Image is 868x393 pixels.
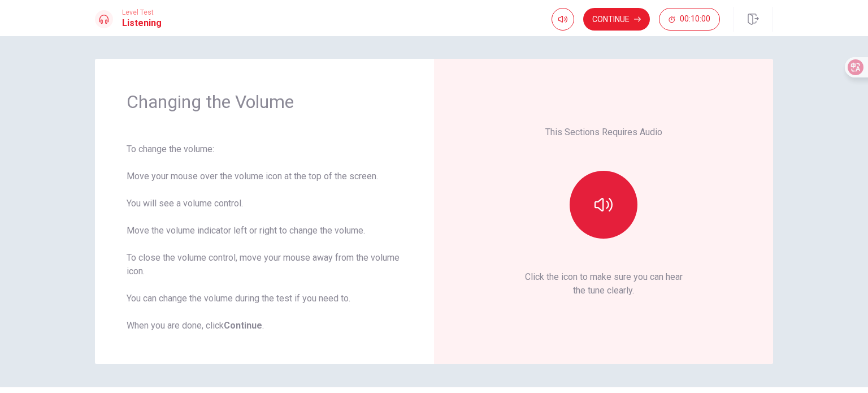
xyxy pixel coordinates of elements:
span: Level Test [122,8,162,16]
img: tab_keywords_by_traffic_grey.svg [115,67,124,76]
b: Continue [224,320,262,331]
p: This Sections Requires Audio [545,126,662,139]
div: 域名概述 [58,68,87,75]
p: Click the icon to make sure you can hear the tune clearly. [525,270,683,297]
button: Continue [583,8,650,31]
h1: Listening [122,16,162,30]
span: 00:10:00 [680,15,710,24]
img: website_grey.svg [18,29,27,40]
button: 00:10:00 [659,8,720,31]
div: 域名: [DOMAIN_NAME] [29,29,115,40]
h1: Changing the Volume [127,90,402,113]
div: v 4.0.25 [32,18,55,27]
img: logo_orange.svg [18,18,27,27]
img: tab_domain_overview_orange.svg [46,67,55,76]
div: To change the volume: Move your mouse over the volume icon at the top of the screen. You will see... [127,142,402,332]
div: 关键词（按流量） [128,68,186,75]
